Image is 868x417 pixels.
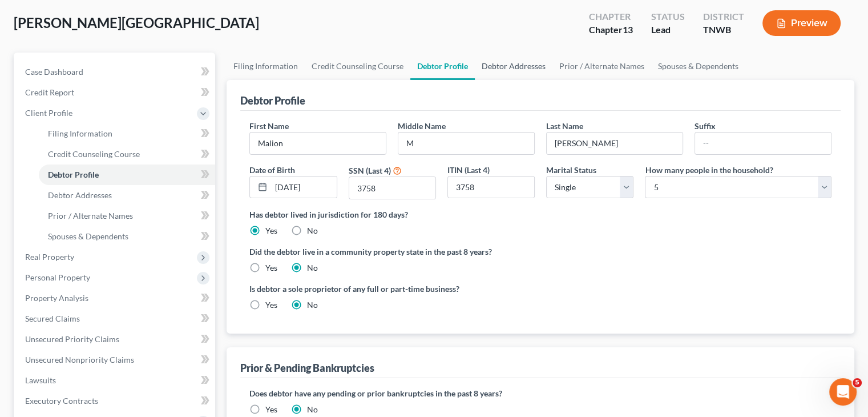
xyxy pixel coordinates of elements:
[249,283,535,295] label: Is debtor a sole proprietor of any full or part-time business?
[25,314,80,323] span: Secured Claims
[25,87,74,97] span: Credit Report
[249,164,295,176] label: Date of Birth
[307,404,318,415] label: No
[546,120,583,132] label: Last Name
[703,23,744,37] div: TNWB
[265,225,277,236] label: Yes
[398,133,534,154] input: M.I
[398,120,446,132] label: Middle Name
[546,164,596,176] label: Marital Status
[25,375,56,385] span: Lawsuits
[25,67,83,77] span: Case Dashboard
[645,164,773,176] label: How many people in the household?
[265,262,277,274] label: Yes
[25,355,134,364] span: Unsecured Nonpriority Claims
[250,133,386,154] input: --
[14,14,259,31] span: [PERSON_NAME][GEOGRAPHIC_DATA]
[39,165,215,185] a: Debtor Profile
[16,329,215,350] a: Unsecured Priority Claims
[39,226,215,247] a: Spouses & Dependents
[249,209,831,220] label: Has debtor lived in jurisdiction for 180 days?
[349,177,435,199] input: XXXX
[307,299,318,311] label: No
[48,149,140,159] span: Credit Counseling Course
[651,53,745,80] a: Spouses & Dependents
[651,10,685,23] div: Status
[39,123,215,144] a: Filing Information
[307,262,318,274] label: No
[265,404,277,415] label: Yes
[307,225,318,236] label: No
[16,308,215,329] a: Secured Claims
[240,94,305,107] div: Debtor Profile
[48,170,99,179] span: Debtor Profile
[25,272,90,282] span: Personal Property
[703,10,744,23] div: District
[448,177,534,198] input: XXXX
[349,165,391,177] label: SSN (Last 4)
[39,144,215,165] a: Credit Counseling Course
[48,231,128,241] span: Spouses & Dependents
[48,129,112,138] span: Filing Information
[249,387,831,399] label: Does debtor have any pending or prior bankruptcies in the past 8 years?
[589,10,633,23] div: Chapter
[25,252,74,262] span: Real Property
[447,164,490,176] label: ITIN (Last 4)
[410,53,475,80] a: Debtor Profile
[249,246,831,258] label: Did the debtor live in a community property state in the past 8 years?
[16,350,215,370] a: Unsecured Nonpriority Claims
[547,133,683,154] input: --
[48,211,133,220] span: Prior / Alternate Names
[265,299,277,311] label: Yes
[695,133,831,154] input: --
[762,10,841,36] button: Preview
[39,206,215,226] a: Prior / Alternate Names
[271,177,336,198] input: MM/DD/YYYY
[623,24,633,35] span: 13
[16,62,215,82] a: Case Dashboard
[25,334,119,344] span: Unsecured Priority Claims
[16,288,215,308] a: Property Analysis
[16,82,215,103] a: Credit Report
[853,378,862,387] span: 5
[249,120,289,132] label: First Name
[475,53,552,80] a: Debtor Addresses
[48,190,112,200] span: Debtor Addresses
[25,108,72,118] span: Client Profile
[16,370,215,391] a: Lawsuits
[695,120,716,132] label: Suffix
[25,293,88,303] span: Property Analysis
[305,53,410,80] a: Credit Counseling Course
[552,53,651,80] a: Prior / Alternate Names
[25,396,98,406] span: Executory Contracts
[227,53,305,80] a: Filing Information
[829,378,857,406] iframe: Intercom live chat
[39,185,215,206] a: Debtor Addresses
[16,391,215,411] a: Executory Contracts
[651,23,685,37] div: Lead
[240,361,374,375] div: Prior & Pending Bankruptcies
[589,23,633,37] div: Chapter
